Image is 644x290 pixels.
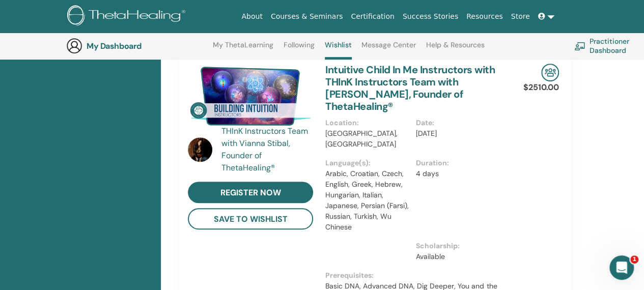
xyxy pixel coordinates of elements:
a: Resources [462,7,507,26]
p: Available [416,251,500,262]
a: About [237,7,266,26]
span: register now [220,187,281,198]
img: In-Person Seminar [541,64,559,81]
a: Success Stories [399,7,462,26]
p: Arabic, Croatian, Czech, English, Greek, Hebrew, Hungarian, Italian, Japanese, Persian (Farsi), R... [325,168,409,233]
img: Intuitive Child In Me Instructors [188,64,313,129]
img: default.jpg [188,137,212,162]
p: Language(s) : [325,158,409,168]
p: [DATE] [416,128,500,139]
p: 4 days [416,168,500,179]
p: Duration : [416,158,500,168]
img: chalkboard-teacher.svg [574,42,585,50]
h3: My Dashboard [87,41,188,51]
a: Following [284,41,315,57]
p: Date : [416,118,500,128]
a: THInK Instructors Team with Vianna Stibal, Founder of ThetaHealing® [221,125,316,174]
img: logo.png [67,5,189,28]
a: Intuitive Child In Me Instructors with THInK Instructors Team with [PERSON_NAME], Founder of Thet... [325,63,495,113]
p: Scholarship : [416,241,500,251]
p: Location : [325,118,409,128]
iframe: Intercom live chat [609,255,634,280]
a: Certification [347,7,398,26]
p: Prerequisites : [325,270,506,281]
p: [GEOGRAPHIC_DATA], [GEOGRAPHIC_DATA] [325,128,409,150]
p: $2510.00 [523,81,559,94]
a: Help & Resources [426,41,485,57]
a: My ThetaLearning [213,41,273,57]
img: generic-user-icon.jpg [66,38,82,54]
a: Message Center [361,41,416,57]
span: 1 [630,255,638,264]
a: Wishlist [325,41,352,60]
a: register now [188,182,313,203]
button: save to wishlist [188,208,313,229]
a: Store [507,7,534,26]
a: Courses & Seminars [267,7,347,26]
